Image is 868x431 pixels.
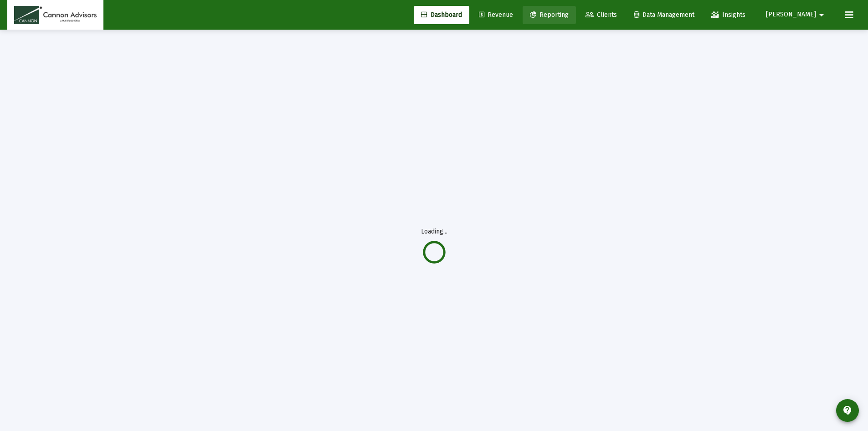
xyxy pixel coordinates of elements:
span: Dashboard [421,11,462,19]
a: Clients [578,6,624,24]
span: Clients [586,11,617,19]
mat-icon: contact_support [842,405,853,416]
span: Reporting [530,11,569,19]
span: Insights [711,11,745,19]
img: Dashboard [14,6,97,24]
a: Data Management [627,6,702,24]
a: Insights [704,6,753,24]
span: Data Management [634,11,694,19]
mat-icon: arrow_drop_down [816,6,827,24]
a: Revenue [472,6,520,24]
a: Reporting [523,6,576,24]
span: [PERSON_NAME] [766,11,816,19]
span: Revenue [479,11,513,19]
a: Dashboard [414,6,469,24]
button: [PERSON_NAME] [755,5,838,24]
